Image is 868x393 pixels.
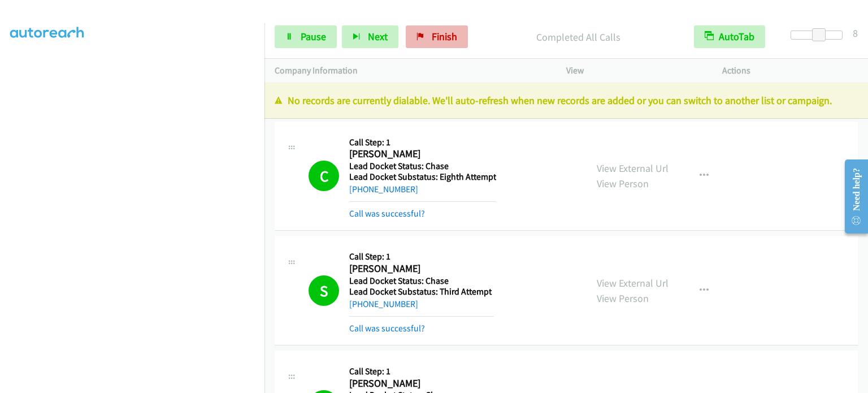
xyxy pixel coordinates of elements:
h2: [PERSON_NAME] [349,377,494,390]
p: Actions [722,64,858,77]
span: Finish [432,30,457,43]
a: Finish [406,25,468,48]
p: Completed All Calls [483,29,674,45]
h5: Lead Docket Substatus: Eighth Attempt [349,171,496,183]
a: [PHONE_NUMBER] [349,299,418,309]
iframe: Resource Center [836,152,868,241]
p: No records are currently dialable. We'll auto-refresh when new records are added or you can switc... [275,93,858,108]
a: Call was successful? [349,208,425,219]
a: View Person [597,292,649,305]
a: [PHONE_NUMBER] [349,184,418,195]
a: Pause [275,25,337,48]
h2: [PERSON_NAME] [349,148,494,161]
h5: Lead Docket Substatus: Third Attempt [349,286,494,297]
a: View External Url [597,162,669,175]
span: Next [368,30,388,43]
button: Next [342,25,398,48]
p: View [566,64,702,77]
h5: Call Step: 1 [349,251,494,262]
a: View Person [597,177,649,190]
h5: Call Step: 1 [349,366,497,377]
span: Pause [301,30,326,43]
a: Call was successful? [349,323,425,334]
h1: S [309,275,339,306]
p: Company Information [275,64,546,77]
button: AutoTab [694,25,765,48]
h5: Call Step: 1 [349,137,496,148]
h2: [PERSON_NAME] [349,262,494,275]
h5: Lead Docket Status: Chase [349,161,496,172]
div: 8 [853,25,858,41]
h1: C [309,161,339,191]
h5: Lead Docket Status: Chase [349,275,494,287]
a: View External Url [597,277,669,290]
